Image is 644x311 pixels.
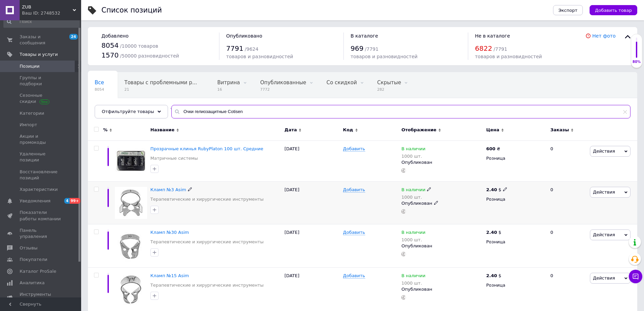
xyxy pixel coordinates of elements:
span: / 10000 товаров [120,43,158,49]
img: Прозрачные клинья RubyPlaton 100 шт. Средние [115,146,147,175]
div: 0 [546,140,588,181]
div: $ [486,187,507,193]
div: [DATE] [283,224,341,267]
div: Опубликован [401,286,483,292]
span: Действия [593,190,615,195]
div: Опубликован [401,159,483,165]
span: 4 [64,198,70,204]
div: 1000 шт. [401,237,425,242]
a: Прозрачные клинья RubyPlaton 100 шт. Средние [150,146,263,151]
div: ₴ [486,146,500,152]
span: 969 [351,44,363,52]
a: Кламп №30 Asim [150,230,189,235]
span: / 9624 [245,46,258,52]
span: Все [95,80,104,86]
span: / 50000 разновидностей [120,53,179,59]
a: Терапевтические и хирургические инструменты [150,282,264,288]
div: 1000 шт. [401,281,425,286]
span: Товары и услуги [20,51,58,58]
div: Розница [486,196,545,202]
span: Аналитика [20,280,45,286]
span: Добавить [343,187,365,193]
span: Опубликовано [226,33,262,39]
span: 8054 [95,87,104,92]
span: Цена [486,127,499,133]
span: Сезонные скидки [20,92,63,105]
div: 0 [546,181,588,224]
img: Кламп №30 Asim [115,229,147,262]
span: Добавлено [101,33,128,39]
a: Матричные системы [150,155,198,161]
span: Инструменты вебмастера и SEO [20,291,63,304]
span: 21 [124,87,197,92]
span: Со скидкой [327,80,357,86]
span: товаров и разновидностей [226,54,293,59]
span: Добавить [343,230,365,235]
span: Позиции [20,63,40,69]
span: Дата [285,127,297,133]
div: 80% [631,60,642,64]
span: В наличии [401,273,425,280]
span: Добавить [343,146,365,152]
span: Уведомления [20,198,50,204]
span: Не в каталоге [475,33,510,39]
div: Розница [486,282,545,288]
span: 1570 [101,51,119,59]
span: Отфильтруйте товары [102,109,154,114]
span: Отображение [401,127,436,133]
span: Импорт [20,122,37,128]
span: Скрытые [377,80,401,86]
div: [DATE] [283,140,341,181]
a: Кламп №15 Asim [150,273,189,278]
span: Характеристики [20,186,58,193]
span: / 7791 [365,46,378,52]
input: Поиск [3,16,80,28]
span: Отзывы [20,245,38,251]
div: Опубликован [401,243,483,249]
span: Добавить товар [595,8,632,13]
div: 1000 шт. [401,154,425,159]
span: Экспорт [558,8,577,13]
span: Группы и подборки [20,75,63,87]
div: Список позиций [101,7,162,14]
div: [DATE] [283,181,341,224]
img: Кламп №15 Asim [115,273,147,307]
div: Опубликован [401,200,483,206]
div: 0 [546,224,588,267]
span: Панель управления [20,227,63,240]
span: 6822 [475,44,492,52]
span: В наличии [401,187,425,194]
button: Добавить товар [590,5,637,15]
b: 2.40 [486,230,497,235]
a: Терапевтические и хирургические инструменты [150,239,264,245]
img: Кламп №3 Asim [115,187,147,219]
span: ZUB [22,4,73,10]
div: Розница [486,239,545,245]
div: Розница [486,155,545,161]
b: 2.40 [486,273,497,278]
span: Действия [593,275,615,281]
a: Нет фото [592,33,616,39]
a: Кламп №3 Asim [150,187,186,192]
span: Название [150,127,174,133]
span: В наличии [401,146,425,153]
span: 8054 [101,41,119,49]
div: Товары с проблемными разновидностями [118,72,211,98]
span: / 7791 [494,46,507,52]
a: Терапевтические и хирургические инструменты [150,196,264,202]
input: Поиск по названию позиции, артикулу и поисковым запросам [171,105,630,118]
span: Код [343,127,353,133]
span: Витрина [217,80,240,86]
span: 7791 [226,44,243,52]
span: товаров и разновидностей [351,54,418,59]
span: % [103,127,108,133]
span: С заниженной ценой, Оп... [95,105,166,111]
span: Покупатели [20,257,47,263]
span: Действия [593,149,615,154]
span: Заказы и сообщения [20,34,63,46]
span: Заказы [550,127,569,133]
button: Экспорт [553,5,583,15]
span: Опубликованные [260,80,306,86]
